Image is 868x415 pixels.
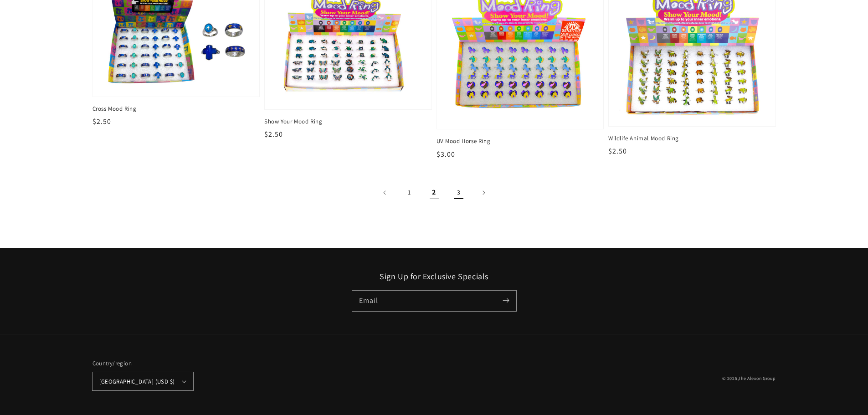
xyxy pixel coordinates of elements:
a: Page 1 [400,183,420,203]
a: The Alexon Group [738,375,776,381]
button: Subscribe [496,291,516,311]
a: Page 3 [449,183,469,203]
h2: Sign Up for Exclusive Specials [92,271,776,282]
a: Previous page [375,183,395,203]
span: Show Your Mood Ring [264,118,432,126]
a: Next page [473,183,493,203]
button: [GEOGRAPHIC_DATA] (USD $) [92,372,193,390]
span: Page 2 [424,183,444,203]
h2: Country/region [92,359,193,368]
small: © 2025, [722,375,776,381]
span: $2.50 [92,117,111,126]
span: UV Mood Horse Ring [437,137,604,145]
span: Wildlife Animal Mood Ring [608,134,776,143]
span: $2.50 [264,129,283,139]
nav: Pagination [92,183,776,203]
span: $2.50 [608,146,627,156]
span: Cross Mood Ring [92,105,260,113]
span: $3.00 [437,149,455,159]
